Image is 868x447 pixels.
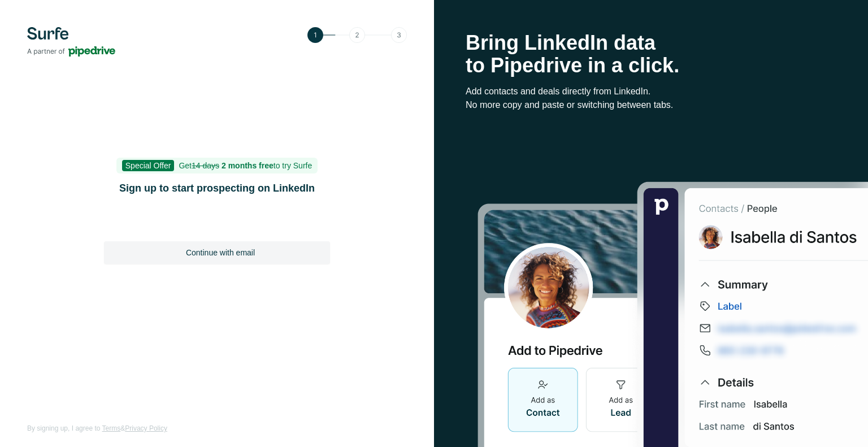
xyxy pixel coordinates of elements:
a: Terms [102,424,121,432]
iframe: Sign in with Google Button [98,211,336,236]
span: Continue with email [186,247,255,258]
a: Privacy Policy [125,424,167,432]
p: No more copy and paste or switching between tabs. [466,98,836,112]
b: 2 months free [222,161,274,170]
s: 14 days [192,161,219,170]
p: Add contacts and deals directly from LinkedIn. [466,85,836,98]
h1: Bring LinkedIn data to Pipedrive in a click. [466,32,836,77]
img: Surfe's logo [27,27,115,57]
span: Get to try Surfe [179,161,312,170]
img: Step 1 [307,27,407,43]
h1: Sign up to start prospecting on LinkedIn [104,180,330,196]
span: By signing up, I agree to [27,424,100,432]
span: Special Offer [122,160,175,171]
span: & [120,424,125,432]
img: Surfe Stock Photo - Selling good vibes [478,181,868,447]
